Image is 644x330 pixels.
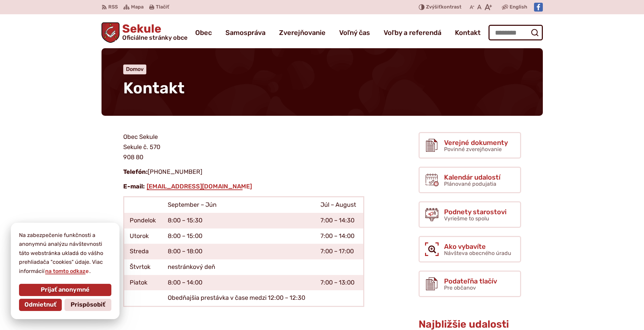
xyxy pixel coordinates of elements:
[444,243,511,250] span: Ako vybavíte
[162,197,315,213] td: September – Jún
[444,215,489,222] span: Vyriešme to spolu
[455,23,481,42] a: Kontakt
[65,299,111,311] button: Prispôsobiť
[162,228,315,244] td: 8:00 – 15:00
[444,173,500,181] span: Kalendár udalostí
[102,22,188,43] a: Logo Sekule, prejsť na domovskú stránku.
[123,168,148,176] strong: Telefón:
[131,3,144,11] span: Mapa
[419,167,521,193] a: Kalendár udalostí Plánované podujatia
[419,236,521,262] a: Ako vybavíte Návšteva obecného úradu
[444,181,496,187] span: Plánované podujatia
[279,23,326,42] a: Zverejňovanie
[339,23,370,42] a: Voľný čas
[123,167,364,177] p: [PHONE_NUMBER]
[162,275,315,291] td: 8:00 – 14:00
[126,66,144,72] a: Domov
[315,275,364,291] td: 7:00 – 13:00
[124,213,162,228] td: Pondelok
[444,146,502,152] span: Povinné zverejňovanie
[122,35,187,41] span: Oficiálne stránky obce
[419,271,521,297] a: Podateľňa tlačív Pre občanov
[444,250,511,256] span: Návšteva obecného úradu
[71,301,105,309] span: Prispôsobiť
[444,277,497,285] span: Podateľňa tlačív
[146,183,253,190] a: [EMAIL_ADDRESS][DOMAIN_NAME]
[156,4,169,10] span: Tlačiť
[195,23,212,42] a: Obec
[315,244,364,259] td: 7:00 – 17:00
[119,23,187,41] span: Sekule
[124,244,162,259] td: Streda
[102,22,120,43] img: Prejsť na domovskú stránku
[44,268,89,274] a: na tomto odkaze
[444,285,476,291] span: Pre občanov
[123,183,145,190] strong: E-mail:
[162,213,315,228] td: 8:00 – 15:30
[384,23,441,42] a: Voľby a referendá
[508,3,529,11] a: English
[19,231,111,276] p: Na zabezpečenie funkčnosti a anonymnú analýzu návštevnosti táto webstránka ukladá do vášho prehli...
[19,299,62,311] button: Odmietnuť
[24,301,56,309] span: Odmietnuť
[444,139,508,146] span: Verejné dokumenty
[124,275,162,291] td: Piatok
[510,3,527,11] span: English
[108,3,118,11] span: RSS
[534,3,543,12] img: Prejsť na Facebook stránku
[315,228,364,244] td: 7:00 – 14:00
[225,23,265,42] a: Samospráva
[444,208,507,216] span: Podnety starostovi
[124,228,162,244] td: Utorok
[426,4,461,10] span: kontrast
[19,284,111,296] button: Prijať anonymné
[419,319,521,330] h3: Najbližšie udalosti
[162,244,315,259] td: 8:00 – 18:00
[41,286,90,294] span: Prijať anonymné
[315,197,364,213] td: Júl – August
[123,79,185,97] span: Kontakt
[162,290,315,306] td: Obedňajšia prestávka v čase medzi 12:00 – 12:30
[419,201,521,228] a: Podnety starostovi Vyriešme to spolu
[124,259,162,275] td: Štvrtok
[419,132,521,159] a: Verejné dokumenty Povinné zverejňovanie
[123,132,364,162] p: Obec Sekule Sekule č. 570 908 80
[426,4,441,10] span: Zvýšiť
[315,213,364,228] td: 7:00 – 14:30
[162,259,315,275] td: nestránkový deň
